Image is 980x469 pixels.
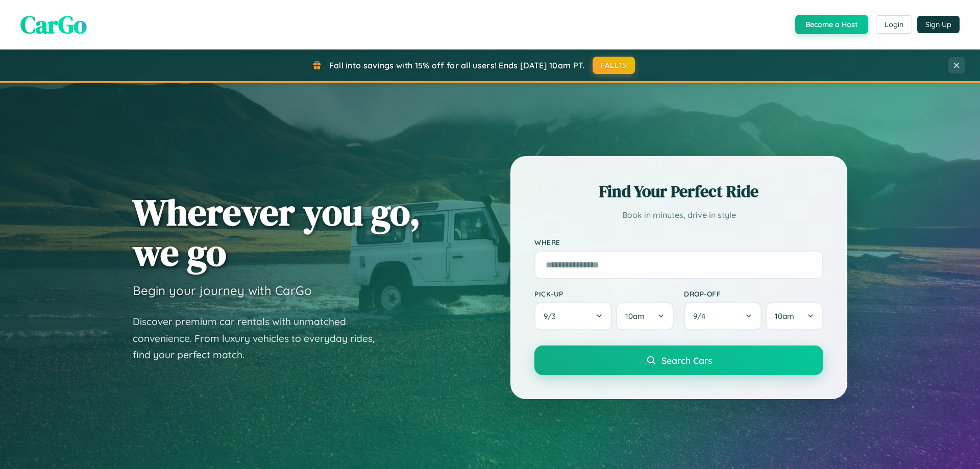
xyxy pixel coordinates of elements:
[625,311,645,321] span: 10am
[766,302,823,330] button: 10am
[534,180,823,203] h2: Find Your Perfect Ride
[534,345,823,375] button: Search Cars
[693,311,710,321] span: 9 / 4
[329,60,585,70] span: Fall into savings with 15% off for all users! Ends [DATE] 10am PT.
[534,208,823,223] p: Book in minutes, drive in style
[795,15,868,34] button: Become a Host
[133,283,312,298] h3: Begin your journey with CarGo
[616,302,674,330] button: 10am
[917,16,960,33] button: Sign Up
[133,313,388,363] p: Discover premium car rentals with unmatched convenience. From luxury vehicles to everyday rides, ...
[684,302,762,330] button: 9/4
[534,302,612,330] button: 9/3
[133,192,421,273] h1: Wherever you go, we go
[876,15,912,34] button: Login
[544,311,561,321] span: 9 / 3
[593,57,635,74] button: FALL15
[775,311,794,321] span: 10am
[20,8,87,41] span: CarGo
[534,289,674,298] label: Pick-up
[661,355,712,366] span: Search Cars
[534,238,823,246] label: Where
[684,289,823,298] label: Drop-off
